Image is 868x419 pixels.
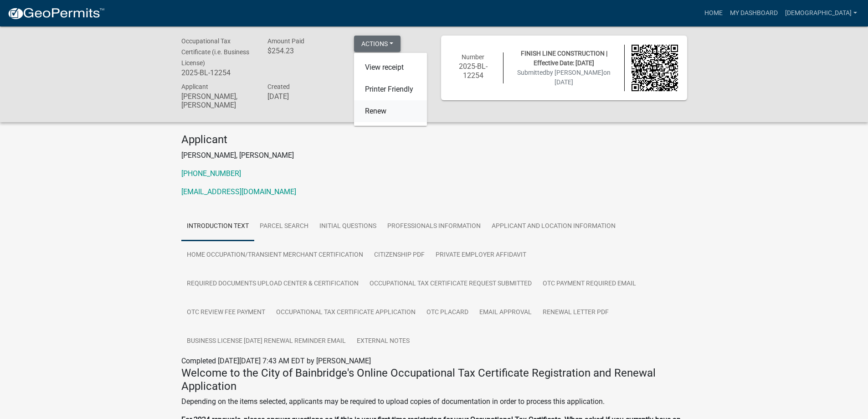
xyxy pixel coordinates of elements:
[267,83,290,90] span: Created
[537,298,614,327] a: Renewal Letter PDF
[462,53,484,61] span: Number
[267,47,340,55] h6: $254.23
[314,212,382,241] a: Initial Questions
[382,212,486,241] a: Professionals Information
[181,83,208,90] span: Applicant
[181,327,351,356] a: Business License [DATE] Renewal Reminder Email
[537,269,642,299] a: OTC Payment Required Email
[781,5,861,22] a: [DEMOGRAPHIC_DATA]
[632,45,678,91] img: QR code
[181,298,271,327] a: OTC Review Fee Payment
[517,69,611,86] span: Submitted on [DATE]
[450,62,497,79] h6: 2025-BL-12254
[181,169,241,178] a: [PHONE_NUMBER]
[546,69,603,76] span: by [PERSON_NAME]
[181,396,687,407] p: Depending on the items selected, applicants may be required to upload copies of documentation in ...
[181,133,687,146] h4: Applicant
[421,298,474,327] a: OTC Placard
[267,92,340,101] h6: [DATE]
[181,357,371,365] span: Completed [DATE][DATE] 7:43 AM EDT by [PERSON_NAME]
[354,78,427,100] a: Printer Friendly
[726,5,781,22] a: My Dashboard
[354,57,427,78] a: View receipt
[181,92,254,109] h6: [PERSON_NAME], [PERSON_NAME]
[267,37,304,45] span: Amount Paid
[181,269,364,299] a: Required Documents Upload Center & Certification
[364,269,537,299] a: Occupational Tax Certificate Request Submitted
[354,53,427,126] div: Actions
[181,150,687,161] p: [PERSON_NAME], [PERSON_NAME]
[521,50,607,67] span: FINISH LINE CONSTRUCTION | Effective Date: [DATE]
[486,212,621,241] a: Applicant and Location Information
[254,212,314,241] a: Parcel search
[354,100,427,122] a: Renew
[701,5,726,22] a: Home
[181,187,296,196] a: [EMAIL_ADDRESS][DOMAIN_NAME]
[181,367,687,393] h4: Welcome to the City of Bainbridge's Online Occupational Tax Certificate Registration and Renewal ...
[354,36,401,52] button: Actions
[181,241,369,270] a: Home Occupation/Transient Merchant Certification
[181,68,254,77] h6: 2025-BL-12254
[181,212,254,241] a: Introduction Text
[369,241,430,270] a: Citizenship PDF
[271,298,421,327] a: Occupational Tax Certificate Application
[351,327,415,356] a: External Notes
[181,37,249,67] span: Occupational Tax Certificate (i.e. Business License)
[474,298,537,327] a: Email Approval
[430,241,532,270] a: Private Employer Affidavit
